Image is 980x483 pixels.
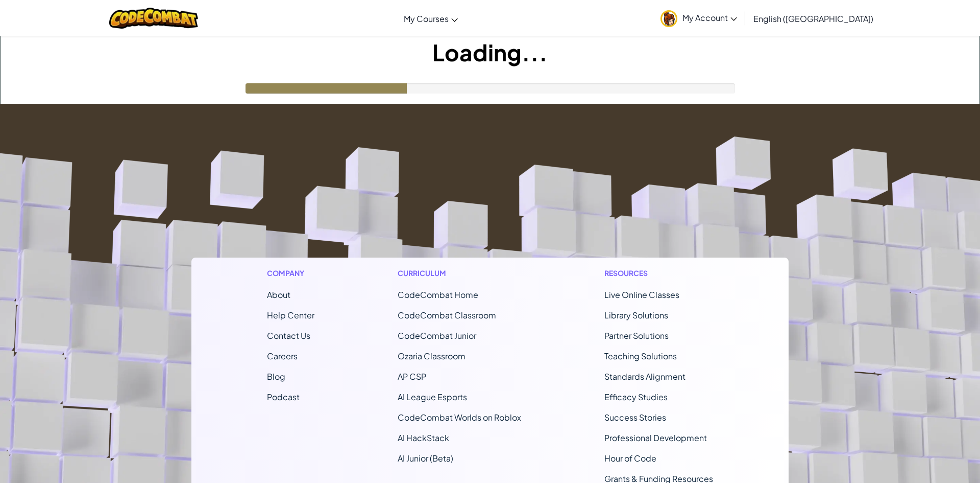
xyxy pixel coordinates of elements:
a: CodeCombat Junior [398,330,476,341]
a: Hour of Code [604,453,656,464]
a: Success Stories [604,412,666,423]
a: English ([GEOGRAPHIC_DATA]) [748,5,878,32]
img: CodeCombat logo [109,8,199,29]
a: Professional Development [604,432,707,443]
a: CodeCombat Classroom [398,310,496,320]
a: Careers [267,351,298,361]
a: Blog [267,371,285,382]
h1: Loading... [1,36,979,68]
a: Teaching Solutions [604,351,677,361]
a: About [267,289,290,300]
img: avatar [660,10,677,27]
a: Live Online Classes [604,289,679,300]
a: My Account [655,2,742,34]
a: CodeCombat Worlds on Roblox [398,412,521,423]
a: AI League Esports [398,392,467,402]
h1: Company [267,268,314,279]
h1: Curriculum [398,268,521,279]
a: AI HackStack [398,432,449,443]
span: Contact Us [267,330,310,341]
a: Ozaria Classroom [398,351,465,361]
a: Standards Alignment [604,371,685,382]
span: English ([GEOGRAPHIC_DATA]) [753,13,873,24]
a: My Courses [399,5,463,32]
a: Partner Solutions [604,330,669,341]
a: Help Center [267,310,314,320]
a: Podcast [267,392,300,402]
a: AP CSP [398,371,426,382]
h1: Resources [604,268,713,279]
a: Efficacy Studies [604,392,668,402]
a: AI Junior (Beta) [398,453,453,464]
span: My Courses [404,13,449,24]
a: Library Solutions [604,310,668,320]
span: My Account [682,12,737,23]
span: CodeCombat Home [398,289,478,300]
